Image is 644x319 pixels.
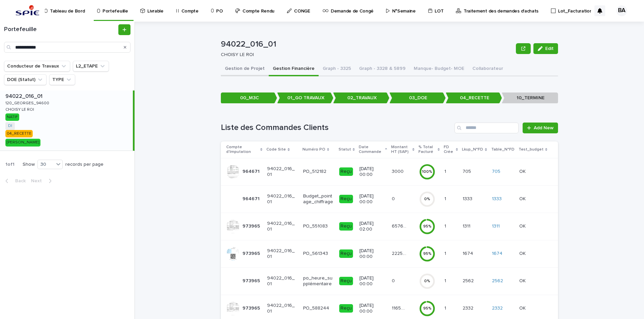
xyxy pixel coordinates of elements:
[302,146,325,153] p: Numéro PO
[333,92,389,104] p: 02_TRAVAUX
[23,162,35,167] p: Show
[303,275,334,287] p: po_heure_supplémentaire
[492,251,502,257] a: 1674
[303,305,334,311] p: PO_588244
[492,305,503,311] a: 2332
[519,195,527,202] p: OK
[38,161,54,168] div: 30
[534,126,554,130] span: Add New
[221,52,510,58] p: CHOISY LE ROI
[221,158,558,185] tr: 964671964671 94022_016_01PO_512182Reçu[DATE] 00:0030003000 100%11 705705 705 OKOK
[463,249,474,257] p: 1674
[267,248,298,260] p: 94022_016_01
[8,124,12,128] a: DI
[303,169,334,175] p: PO_512182
[267,221,298,232] p: 94022_016_01
[463,277,475,284] p: 2562
[303,223,334,229] p: PO_551083
[389,92,446,104] p: 03_DOE
[444,222,447,229] p: 1
[73,61,109,72] button: L2_ETAPE
[339,167,353,176] div: Reçu
[221,240,558,267] tr: 973965973965 94022_016_01PO_561343Reçu[DATE] 00:002225.152225.15 95%11 16741674 1674 OKOK
[392,249,408,257] p: 2225.15
[419,306,435,311] div: 95 %
[303,251,334,257] p: PO_561343
[492,196,502,202] a: 1333
[468,62,507,76] button: Collaborateur
[462,146,483,153] p: Lkup_N°FD
[5,106,35,112] p: CHOISY LE ROI
[533,43,558,54] button: Edit
[242,277,261,284] p: 973965
[242,195,261,202] p: 964671
[359,221,386,232] p: [DATE] 02:00
[267,166,298,178] p: 94022_016_01
[242,249,261,257] p: 973965
[5,130,33,137] div: 04_RECETTE
[444,249,447,257] p: 1
[4,42,130,53] input: Search
[267,193,298,205] p: 94022_016_01
[269,62,319,76] button: Gestion Financière
[419,224,435,229] div: 95 %
[359,275,386,287] p: [DATE] 00:00
[221,185,558,213] tr: 964671964671 94022_016_01Budget_pointage_chiffrageReçu[DATE] 00:0000 0%11 13331333 1333 OKOK
[616,5,627,16] div: BA
[492,169,500,175] a: 705
[65,162,104,167] p: records per page
[277,92,333,104] p: 01_GO TRAVAUX
[221,123,452,133] h1: Liste des Commandes Clients
[339,146,351,153] p: Statut
[221,39,513,49] p: 94022_016_01
[339,277,353,285] div: Reçu
[355,62,410,76] button: Graph - 3328 & 5899
[5,113,19,121] div: NATIF
[266,146,286,153] p: Code Site
[13,4,41,18] img: svstPd6MQfCT1uX1QGkG
[444,195,447,202] p: 1
[4,74,47,85] button: DOE (Statut)
[392,195,396,202] p: 0
[226,143,259,156] p: Compte d'Imputation
[339,222,353,231] div: Reçu
[339,195,353,203] div: Reçu
[392,222,408,229] p: 65769.38
[519,277,527,284] p: OK
[4,26,117,33] h1: Portefeuille
[359,143,383,156] p: Date Commande
[5,92,44,100] p: 94022_016_01
[519,146,544,153] p: Test_budget
[410,62,468,76] button: Manque- Budget- MOE
[519,222,527,229] p: OK
[444,304,447,311] p: 1
[392,304,408,311] p: 1165.58
[502,92,558,104] p: 10_TERMINE
[523,123,558,133] a: Add New
[455,123,519,133] input: Search
[359,166,386,178] p: [DATE] 00:00
[267,303,298,314] p: 94022_016_01
[339,249,353,258] div: Reçu
[221,92,277,104] p: 00_M3C
[519,304,527,311] p: OK
[463,222,472,229] p: 1311
[491,146,515,153] p: Table_N°FD
[49,74,75,85] button: TYPE
[463,304,475,311] p: 2332
[446,92,502,104] p: 04_RECETTE
[359,248,386,260] p: [DATE] 00:00
[359,303,386,314] p: [DATE] 00:00
[11,179,26,183] span: Back
[419,169,435,174] div: 100 %
[463,195,474,202] p: 1333
[519,167,527,175] p: OK
[392,167,405,175] p: 3000
[359,193,386,205] p: [DATE] 00:00
[221,62,269,76] button: Gestion de Projet
[28,178,57,184] button: Next
[463,167,472,175] p: 705
[419,251,435,256] div: 95 %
